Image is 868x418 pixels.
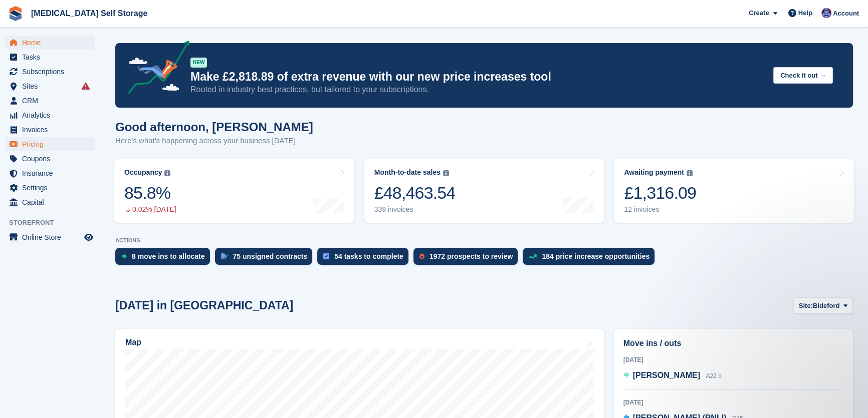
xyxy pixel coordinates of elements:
[413,248,523,270] a: 1972 prospects to review
[374,183,456,203] div: £48,463.54
[190,58,207,68] div: NEW
[623,355,843,364] div: [DATE]
[429,252,513,260] div: 1972 prospects to review
[164,170,170,176] img: icon-info-grey-7440780725fd019a000dd9b08b2336e03edf1995a4989e88bcd33f0948082b44.svg
[115,299,293,312] h2: [DATE] in [GEOGRAPHIC_DATA]
[22,50,82,64] span: Tasks
[799,301,813,311] span: Site:
[813,301,839,311] span: Bideford
[22,94,82,108] span: CRM
[5,230,95,244] a: menu
[364,159,604,223] a: Month-to-date sales £48,463.54 339 invoices
[9,218,100,228] span: Storefront
[793,297,853,314] button: Site: Bideford
[124,205,176,214] div: 0.02% [DATE]
[798,8,812,18] span: Help
[419,253,424,259] img: prospect-51fa495bee0391a8d652442698ab0144808aea92771e9ea1ae160a38d050c398.svg
[624,168,684,177] div: Awaiting payment
[115,120,313,134] h1: Good afternoon, [PERSON_NAME]
[773,67,833,84] button: Check it out →
[115,237,853,244] p: ACTIONS
[82,82,90,90] i: Smart entry sync failures have occurred
[542,252,649,260] div: 184 price increase opportunities
[374,205,456,214] div: 339 invoices
[121,253,127,259] img: move_ins_to_allocate_icon-fdf77a2bb77ea45bf5b3d319d69a93e2d87916cf1d5bf7949dd705db3b84f3ca.svg
[215,248,318,270] a: 75 unsigned contracts
[22,36,82,50] span: Home
[317,248,413,270] a: 54 tasks to complete
[624,205,696,214] div: 12 invoices
[5,79,95,93] a: menu
[190,84,765,95] p: Rooted in industry best practices, but tailored to your subscriptions.
[124,183,176,203] div: 85.8%
[22,65,82,79] span: Subscriptions
[8,6,23,21] img: stora-icon-8386f47178a22dfd0bd8f6a31ec36ba5ce8667c1dd55bd0f319d3a0aa187defe.svg
[5,94,95,108] a: menu
[323,253,329,259] img: task-75834270c22a3079a89374b754ae025e5fb1db73e45f91037f5363f120a921f8.svg
[374,168,441,177] div: Month-to-date sales
[833,9,859,19] span: Account
[5,181,95,195] a: menu
[190,70,765,84] p: Make £2,818.89 of extra revenue with our new price increases tool
[5,36,95,50] a: menu
[623,337,843,349] h2: Move ins / outs
[83,231,95,243] a: Preview store
[114,159,354,223] a: Occupancy 85.8% 0.02% [DATE]
[22,108,82,122] span: Analytics
[443,170,449,176] img: icon-info-grey-7440780725fd019a000dd9b08b2336e03edf1995a4989e88bcd33f0948082b44.svg
[821,8,831,18] img: Helen Walker
[706,372,721,379] span: A22 b
[749,8,769,18] span: Create
[5,137,95,151] a: menu
[5,123,95,137] a: menu
[5,108,95,122] a: menu
[5,152,95,166] a: menu
[22,181,82,195] span: Settings
[27,5,151,22] a: [MEDICAL_DATA] Self Storage
[22,79,82,93] span: Sites
[5,65,95,79] a: menu
[22,230,82,244] span: Online Store
[624,183,696,203] div: £1,316.09
[233,252,308,260] div: 75 unsigned contracts
[334,252,403,260] div: 54 tasks to complete
[633,371,700,379] span: [PERSON_NAME]
[5,195,95,209] a: menu
[115,248,215,270] a: 8 move ins to allocate
[221,253,228,259] img: contract_signature_icon-13c848040528278c33f63329250d36e43548de30e8caae1d1a13099fd9432cc5.svg
[5,50,95,64] a: menu
[22,166,82,180] span: Insurance
[5,166,95,180] a: menu
[529,254,537,259] img: price_increase_opportunities-93ffe204e8149a01c8c9dc8f82e8f89637d9d84a8eef4429ea346261dce0b2c0.svg
[22,123,82,137] span: Invoices
[22,152,82,166] span: Coupons
[125,338,141,347] h2: Map
[132,252,205,260] div: 8 move ins to allocate
[115,135,313,147] p: Here's what's happening across your business [DATE]
[614,159,854,223] a: Awaiting payment £1,316.09 12 invoices
[22,195,82,209] span: Capital
[124,168,162,177] div: Occupancy
[623,398,843,407] div: [DATE]
[523,248,660,270] a: 184 price increase opportunities
[22,137,82,151] span: Pricing
[687,170,693,176] img: icon-info-grey-7440780725fd019a000dd9b08b2336e03edf1995a4989e88bcd33f0948082b44.svg
[623,369,722,382] a: [PERSON_NAME] A22 b
[120,41,190,98] img: price-adjustments-announcement-icon-8257ccfd72463d97f412b2fc003d46551f7dbcb40ab6d574587a9cd5c0d94...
